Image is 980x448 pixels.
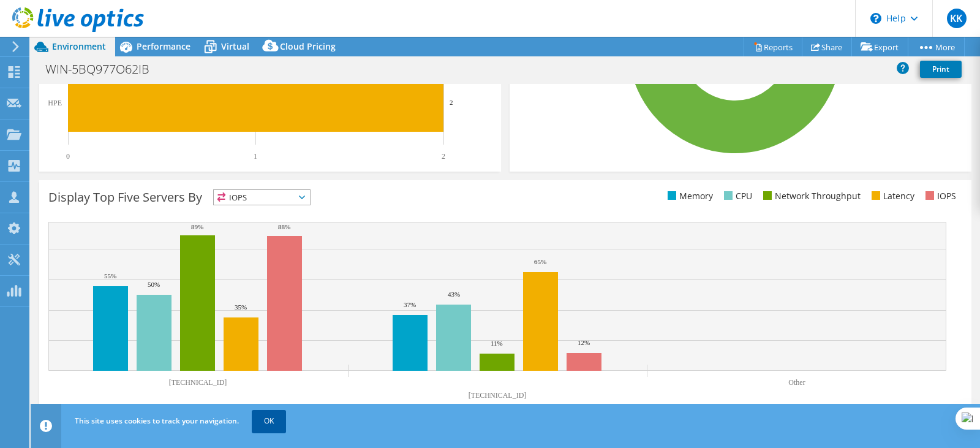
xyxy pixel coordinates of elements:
[760,189,861,203] li: Network Throughput
[404,301,416,308] text: 37%
[744,37,802,56] a: Reports
[721,189,752,203] li: CPU
[252,410,286,432] a: OK
[169,378,227,387] text: [TECHNICAL_ID]
[908,37,965,56] a: More
[40,63,168,76] h1: WIN-5BQ977O62IB
[922,189,956,203] li: IOPS
[788,378,805,387] text: Other
[870,13,881,24] svg: \n
[947,9,967,28] span: KK
[450,99,453,106] text: 2
[221,40,249,52] span: Virtual
[534,258,546,265] text: 65%
[52,40,106,52] span: Environment
[66,152,70,161] text: 0
[235,303,247,311] text: 35%
[191,223,203,230] text: 89%
[48,99,62,107] text: HPE
[278,223,290,230] text: 88%
[148,281,160,288] text: 50%
[920,61,962,78] a: Print
[469,391,527,400] text: [TECHNICAL_ID]
[448,290,460,298] text: 43%
[254,152,257,161] text: 1
[280,40,336,52] span: Cloud Pricing
[491,340,503,347] text: 11%
[442,152,445,161] text: 2
[578,339,590,346] text: 12%
[104,272,116,279] text: 55%
[665,189,713,203] li: Memory
[214,190,310,205] span: IOPS
[137,40,190,52] span: Performance
[802,37,852,56] a: Share
[851,37,908,56] a: Export
[75,416,239,426] span: This site uses cookies to track your navigation.
[869,189,914,203] li: Latency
